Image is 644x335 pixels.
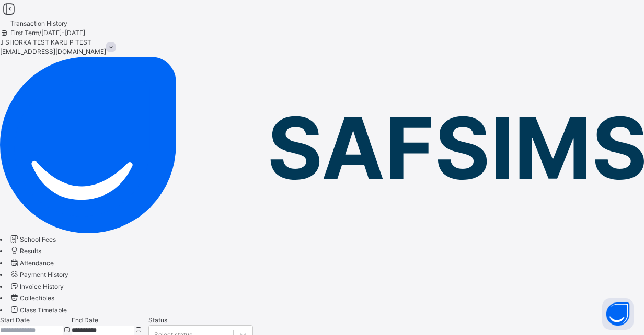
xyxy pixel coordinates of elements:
a: Collectibles [9,294,54,302]
span: Transaction History [10,19,67,27]
a: Invoice History [9,283,64,290]
span: Attendance [20,259,54,267]
span: Invoice History [20,283,64,290]
span: Class Timetable [20,306,67,314]
label: End Date [72,316,98,324]
span: Payment History [20,271,68,278]
a: Payment History [9,271,68,278]
a: School Fees [9,235,56,243]
a: Class Timetable [9,306,67,314]
span: Collectibles [20,294,54,302]
a: Results [9,247,41,255]
span: Results [20,247,41,255]
span: Status [148,316,167,324]
span: School Fees [20,235,56,243]
button: Open asap [602,298,634,330]
a: Attendance [9,259,54,267]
